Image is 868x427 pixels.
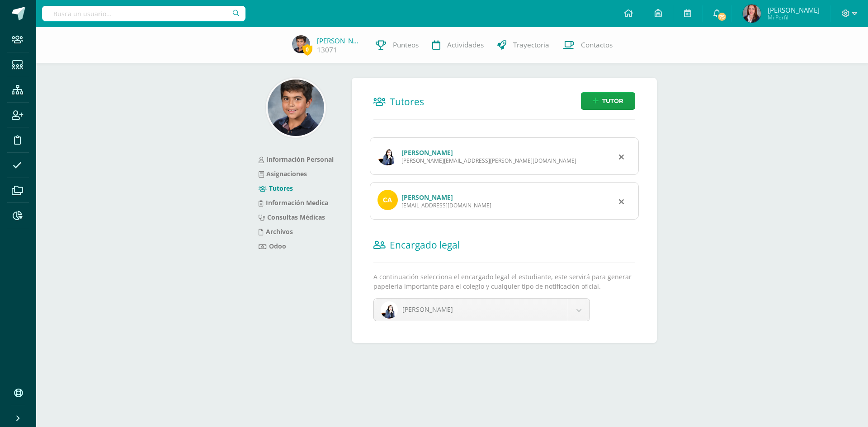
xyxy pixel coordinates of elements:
span: 75 [717,12,727,22]
div: Remover [619,151,624,162]
a: Archivos [259,227,293,236]
a: Punteos [369,27,425,63]
div: Remover [619,196,624,206]
span: Contactos [581,40,613,50]
span: Trayectoria [513,40,549,50]
a: [PERSON_NAME] [317,36,362,45]
a: Trayectoria [491,27,556,63]
a: Asignaciones [259,169,307,178]
a: Información Personal [259,155,334,164]
a: Odoo [259,242,286,250]
a: Actividades [425,27,491,63]
a: Contactos [556,27,619,63]
span: Mi Perfil [768,14,820,21]
img: c60ca78152bdbd4b3ed2ee5b196249e7.png [268,80,324,136]
a: Tutor [581,92,635,110]
span: Encargado legal [390,239,460,251]
span: Punteos [393,40,419,50]
a: Consultas Médicas [259,213,325,221]
img: profile image [377,190,398,210]
img: 68420fe926b8e73ad87cf6ae7d9ce361.png [292,35,310,53]
a: Tutores [259,184,293,192]
span: [PERSON_NAME] [402,305,453,314]
a: [PERSON_NAME] [401,148,453,157]
span: Tutor [602,93,623,109]
a: 13071 [317,45,337,55]
img: f519f5c71b4249acbc874d735f4f43e2.png [743,5,761,23]
span: Actividades [447,40,484,50]
span: [PERSON_NAME] [768,5,820,14]
img: profile image [377,145,398,165]
a: [PERSON_NAME] [401,193,453,202]
p: A continuación selecciona el encargado legal el estudiante, este servirá para generar papelería i... [373,272,635,291]
input: Busca un usuario... [42,6,245,21]
div: [EMAIL_ADDRESS][DOMAIN_NAME] [401,202,491,209]
a: [PERSON_NAME] [374,299,590,321]
a: Información Medica [259,198,328,207]
div: [PERSON_NAME][EMAIL_ADDRESS][PERSON_NAME][DOMAIN_NAME] [401,157,576,164]
span: 0 [302,44,312,55]
span: Tutores [390,95,424,108]
img: d63767e6bb1c97bf9fbdde8d3ddbca13.png [381,301,398,319]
